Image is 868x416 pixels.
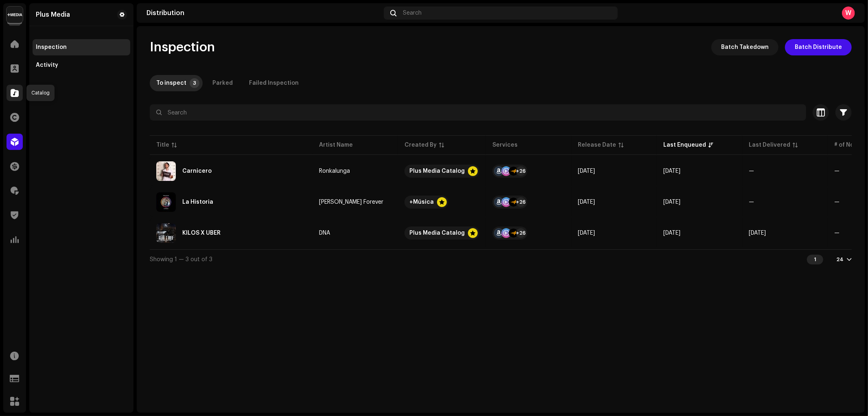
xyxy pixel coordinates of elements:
[663,168,680,174] span: Oct 2, 2025
[33,57,130,73] re-m-nav-item: Activity
[409,227,465,240] div: Plus Media Catalog
[795,39,842,55] span: Batch Distribute
[578,168,595,174] span: Oct 3, 2025
[319,199,383,205] div: [PERSON_NAME] Forever
[663,199,680,205] span: Sep 30, 2025
[36,62,58,68] div: Activity
[36,44,67,51] div: Inspection
[409,165,465,178] div: Plus Media Catalog
[578,230,595,236] span: Apr 2, 2024
[516,197,526,207] div: +26
[578,141,616,149] div: Release Date
[319,168,350,174] div: Ronkalunga
[150,104,806,121] input: Search
[836,256,844,263] div: 24
[182,199,213,205] div: La Historia
[663,141,706,149] div: Last Enqueued
[146,10,380,16] div: Distribution
[403,10,422,16] span: Search
[749,168,754,174] span: —
[319,230,330,236] div: DNA
[150,257,212,262] span: Showing 1 — 3 out of 3
[404,165,479,178] span: Plus Media Catalog
[749,230,766,236] span: Apr 18, 2024
[807,255,823,264] div: 1
[212,75,233,91] div: Parked
[156,223,176,243] img: 425444f5-5112-4f8d-9342-67641bcfef4a
[749,141,790,149] div: Last Delivered
[404,141,437,149] div: Created By
[785,39,852,55] button: Batch Distribute
[409,196,434,209] div: +Música
[150,39,215,55] span: Inspection
[319,230,391,236] span: DNA
[319,199,391,205] span: Yordy Forever
[721,39,769,55] span: Batch Takedown
[516,166,526,176] div: +26
[156,192,176,212] img: dd2c6658-2c5b-4153-b967-c63d0f9fb027
[156,161,176,181] img: 4f658b01-49f3-406b-b234-12ce8bad579e
[249,75,299,91] div: Failed Inspection
[7,7,23,23] img: d0ab9f93-6901-4547-93e9-494644ae73ba
[33,39,130,55] re-m-nav-item: Inspection
[711,39,778,55] button: Batch Takedown
[842,7,855,20] div: W
[182,168,212,174] div: Carnicero
[749,199,754,205] span: —
[404,227,479,240] span: Plus Media Catalog
[404,196,479,209] span: +Música
[663,230,680,236] span: Sep 2, 2025
[156,75,186,91] div: To inspect
[36,11,70,18] div: Plus Media
[156,141,169,149] div: Title
[578,199,595,205] span: Oct 10, 2025
[319,168,391,174] span: Ronkalunga
[516,228,526,238] div: +26
[190,78,199,88] p-badge: 3
[182,230,221,236] div: KILOS X UBER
